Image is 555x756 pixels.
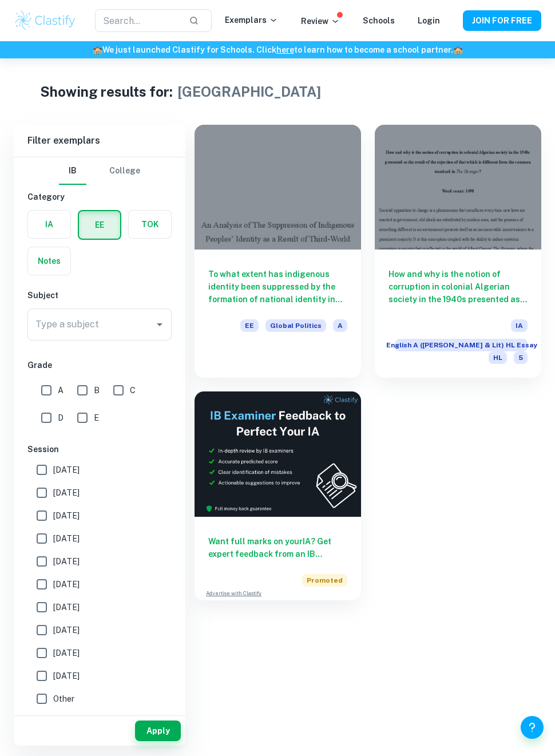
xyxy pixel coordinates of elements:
span: [DATE] [53,486,80,499]
h6: Session [27,443,172,456]
span: [DATE] [53,509,80,522]
a: Advertise with Clastify [206,589,261,597]
span: A [333,319,347,332]
span: C [130,384,136,397]
span: B [94,384,100,397]
button: Open [152,316,168,333]
button: IB [59,157,86,185]
div: Filter type choice [59,157,140,185]
p: Review [301,15,340,27]
span: A [58,384,64,397]
a: How and why is the notion of corruption in colonial Algerian society in the 1940s presented as th... [375,125,541,378]
h1: [GEOGRAPHIC_DATA] [177,81,321,102]
button: Notes [28,247,70,275]
h1: Showing results for: [40,81,173,102]
span: [DATE] [53,532,80,545]
span: [DATE] [53,601,80,613]
h6: Category [27,191,172,203]
h6: Subject [27,289,172,302]
span: English A ([PERSON_NAME] & Lit) HL Essay [395,339,528,351]
span: [DATE] [53,555,80,568]
input: Search... [95,9,180,32]
span: [DATE] [53,647,80,659]
span: 🏫 [93,45,102,54]
span: [DATE] [53,624,80,636]
p: Exemplars [225,14,278,26]
span: [DATE] [53,578,80,591]
a: To what extent has indigenous identity been suppressed by the formation of national identity in [... [195,125,361,378]
h6: How and why is the notion of corruption in colonial Algerian society in the 1940s presented as th... [388,268,528,306]
img: Clastify logo [14,9,77,32]
span: Promoted [302,574,347,587]
button: College [109,157,140,185]
span: EE [240,319,259,332]
span: IA [511,319,528,332]
button: IA [28,211,70,238]
span: E [94,411,99,424]
h6: Grade [27,359,172,371]
button: Help and Feedback [521,716,544,739]
a: Schools [363,16,395,25]
button: Apply [135,721,181,741]
span: [DATE] [53,670,80,682]
button: JOIN FOR FREE [463,10,541,31]
span: Other [53,692,74,705]
span: 🏫 [453,45,463,54]
span: 5 [514,351,528,364]
span: [DATE] [53,464,80,476]
a: Want full marks on yourIA? Get expert feedback from an IB examiner!PromotedAdvertise with Clastify [195,391,361,600]
h6: Want full marks on your IA ? Get expert feedback from an IB examiner! [208,535,347,560]
button: TOK [129,211,171,238]
h6: Filter exemplars [14,125,185,157]
span: D [58,411,64,424]
h6: We just launched Clastify for Schools. Click to learn how to become a school partner. [2,43,553,56]
h6: To what extent has indigenous identity been suppressed by the formation of national identity in [... [208,268,347,306]
a: here [276,45,294,54]
a: Login [418,16,440,25]
button: EE [79,211,120,239]
img: Thumbnail [195,391,361,516]
span: HL [489,351,507,364]
span: Global Politics [265,319,326,332]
